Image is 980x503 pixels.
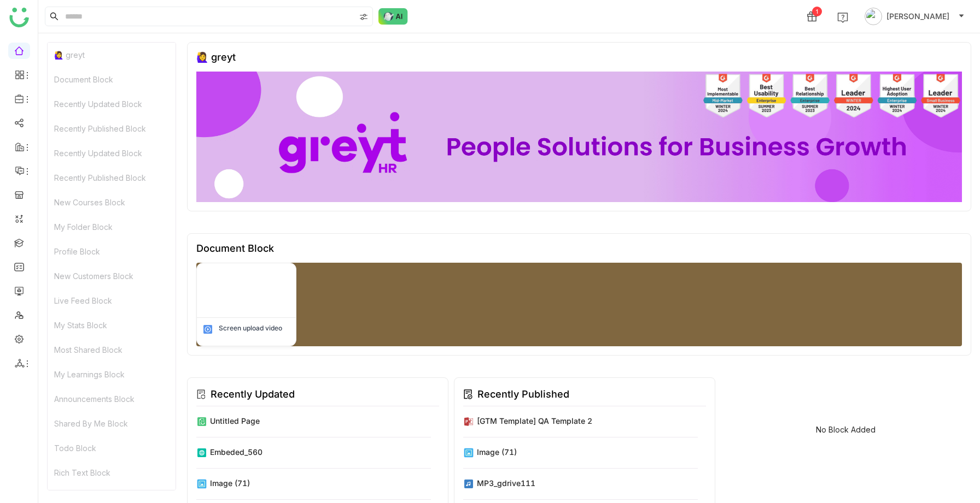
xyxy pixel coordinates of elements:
[48,141,176,165] div: Recently Updated Block
[48,362,176,387] div: My Learnings Block
[862,8,967,25] button: [PERSON_NAME]
[837,12,848,23] img: help.svg
[48,436,176,460] div: Todo Block
[48,43,176,67] div: 🙋‍♀️ greyt
[477,446,517,458] div: image (71)
[477,477,535,489] div: MP3_gdrive111
[48,387,176,411] div: Announcements Block
[48,165,176,190] div: Recently Published Block
[359,13,368,21] img: search-type.svg
[202,324,213,335] img: mp4.svg
[197,263,296,317] img: 68d62a861a154208cbbd759d
[48,411,176,436] div: Shared By Me Block
[48,116,176,141] div: Recently Published Block
[48,239,176,264] div: Profile Block
[196,72,962,202] img: 68ca8a786afc163911e2cfd3
[812,7,822,16] div: 1
[48,67,176,92] div: Document Block
[886,10,949,22] span: [PERSON_NAME]
[211,387,295,402] div: Recently Updated
[477,415,592,427] div: [GTM Template] QA template 2
[210,477,250,489] div: image (71)
[210,415,260,427] div: Untitled Page
[816,425,876,434] div: No Block Added
[48,288,176,313] div: Live Feed Block
[219,323,282,333] div: Screen upload video
[196,51,236,63] div: 🙋‍♀️ greyt
[48,190,176,215] div: New Courses Block
[378,8,408,25] img: ask-buddy-normal.svg
[48,460,176,485] div: Rich Text Block
[477,387,569,402] div: Recently Published
[48,92,176,116] div: Recently Updated Block
[210,446,262,458] div: embeded_560
[48,215,176,239] div: My Folder Block
[48,264,176,288] div: New Customers Block
[48,313,176,338] div: My Stats Block
[9,8,29,27] img: logo
[196,242,274,254] div: Document Block
[48,338,176,362] div: Most Shared Block
[865,8,882,25] img: avatar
